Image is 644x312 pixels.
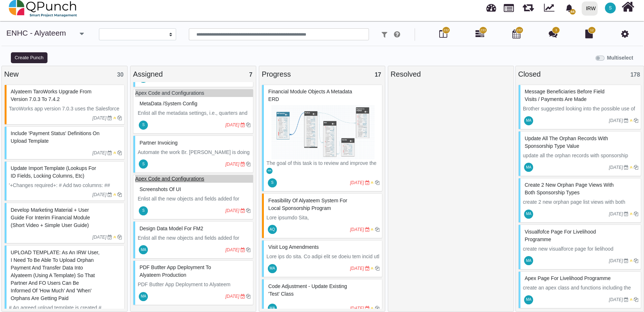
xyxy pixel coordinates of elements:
i: Clone [375,266,379,271]
span: #79674 [11,207,90,228]
i: Medium [630,165,633,170]
span: 7 [249,72,252,78]
i: Due Date [108,235,112,239]
p: Automate the work Br. [PERSON_NAME] is doing in Excel into the Alytaeem system. [138,149,250,164]
span: #79850 [525,275,611,281]
span: MA [526,119,531,122]
i: Due Date [624,165,628,170]
span: Aamar Qayum [268,225,277,234]
i: Clone [246,248,250,252]
span: Projects [504,1,514,12]
i: Punch Discussion [548,29,557,38]
span: 17 [375,72,381,78]
i: [DATE] [225,294,240,299]
i: Medium [371,306,374,311]
p: The goal of this task is to review and improve the current metadata Entity Relationship Diagram (... [266,159,379,228]
span: S [271,181,274,185]
i: Medium [113,235,116,239]
i: Medium [371,181,374,185]
span: Shafee.jan [268,178,277,187]
span: #80308 [140,186,181,192]
p: Enlist all the new objects and fields added for FM2. Share the schema builder diagram with relati... [138,234,250,257]
span: #80314 [268,89,352,102]
i: Medium [371,266,374,271]
span: create 2 new orphan page list views with both sponsorship types [523,199,627,212]
i: Clone [117,235,122,239]
i: [DATE] [609,297,623,302]
span: #79857 [268,198,347,211]
span: #79852 [525,182,614,195]
span: #80311 [140,101,198,106]
span: 44 [570,9,576,15]
span: create new visualforce page for lielihood programmepage URL:Â Allocate_Orphans_from_IRW_Livelihoo... [523,246,636,282]
span: 30 [117,72,124,78]
i: Clone [117,116,122,120]
span: Shafee.jan [139,121,148,130]
span: create an apex class and functions including the search filters to display first 100 rows of orph... [523,285,633,306]
i: Due Date [241,294,245,299]
span: S [609,6,612,10]
i: [DATE] [92,235,107,240]
span: Mahmood Ashraf [268,264,277,273]
i: [DATE] [609,211,623,216]
i: Due Date [241,208,245,213]
i: Clone [246,294,250,299]
span: 233 [480,28,486,33]
i: e.g: punch or !ticket or &Category or #label or @username or $priority or *iteration or ^addition... [394,31,400,38]
i: Clone [634,165,638,170]
span: update all the orphan records with sponsorship type value set asÂ * Regular Sponsorship [523,153,630,166]
span: #80307 [140,226,203,231]
span: #79855 [268,283,347,297]
i: [DATE] [92,150,107,155]
i: Clone [375,181,379,185]
div: Closed [518,69,641,80]
span: 3 [555,28,557,33]
i: Clone [634,297,638,302]
button: Create Punch [11,52,47,63]
span: #79858 [11,89,92,102]
span: S [142,162,145,166]
i: Gantt [475,29,484,38]
span: Mahmood Ashraf [266,168,273,174]
i: Clone [117,193,122,197]
i: Due Date [624,118,628,123]
i: Clone [375,306,379,311]
a: ENHC - Alyateem [7,29,66,37]
div: Assigned [133,69,253,80]
span: MA [141,295,146,298]
i: Due Date [241,162,245,166]
i: [DATE] [350,266,364,271]
span: MA [526,166,531,169]
i: [DATE] [350,180,364,185]
i: Due Date [624,297,628,302]
i: Due Date [365,181,370,185]
img: d0a3be4e-bb8c-45a8-8559-f39066938418.png [266,105,379,159]
i: Due Date [365,227,370,232]
i: Clone [246,123,250,127]
i: [DATE] [92,192,107,197]
p: Enlist all the metadata settings, i.e., quarters and ending month [138,109,250,125]
span: #79676 [11,130,100,144]
span: MA [268,170,271,172]
span: MA [526,212,531,216]
a: Apex Code and Configurations [135,90,204,96]
span: '+Changes required+: # Add two columns: ## Owner ID - Lookup _FOM 'user id'_ ## Record Type ID - ... [9,182,120,280]
span: #79854 [525,89,604,102]
i: [DATE] [225,208,240,213]
span: Brother suggested looking into the possible use of multichannel messaging with orphans families a... [523,106,637,142]
i: Clone [117,151,122,155]
i: Clone [246,208,250,213]
span: 232 [444,28,449,33]
span: Shafee.jan [139,206,148,215]
span: #79853 [525,135,608,149]
b: Multiselect [607,55,633,61]
span: Mahmood Ashraf [524,163,533,172]
i: Clone [634,259,638,263]
div: Progress [262,69,382,80]
span: Shafee.jan [139,159,148,169]
span: MA [526,298,531,301]
span: #80310 [140,140,178,146]
span: S [142,123,145,127]
span: Shafee.jan [605,3,616,13]
i: [DATE] [225,122,240,127]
